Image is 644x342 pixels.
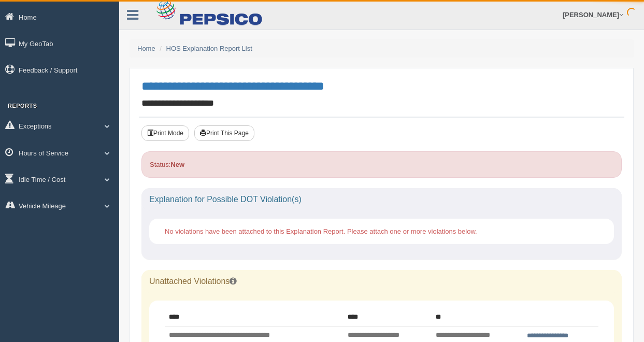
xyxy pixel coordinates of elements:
[166,45,252,52] a: HOS Explanation Report List
[141,151,622,178] div: Status:
[141,125,189,141] button: Print Mode
[170,161,184,168] strong: New
[137,45,155,52] a: Home
[165,227,477,235] span: No violations have been attached to this Explanation Report. Please attach one or more violations...
[141,270,622,293] div: Unattached Violations
[194,125,254,141] button: Print This Page
[141,188,622,211] div: Explanation for Possible DOT Violation(s)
